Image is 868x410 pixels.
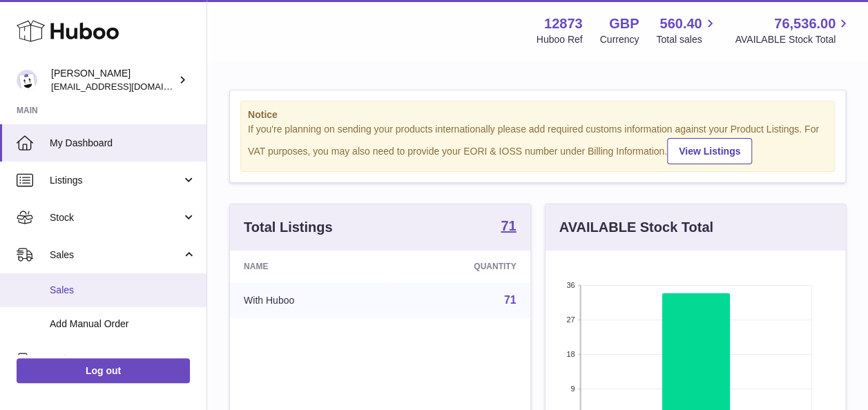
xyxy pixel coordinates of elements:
[50,174,182,187] span: Listings
[659,14,702,33] span: 560.40
[735,14,851,46] a: 76,536.00 AVAILABLE Stock Total
[17,358,190,383] a: Log out
[774,14,836,33] span: 76,536.00
[50,137,196,150] span: My Dashboard
[667,138,752,164] a: View Listings
[51,67,175,93] div: [PERSON_NAME]
[50,211,182,224] span: Stock
[656,33,717,46] span: Total sales
[244,218,333,237] h3: Total Listings
[504,294,517,306] a: 71
[566,315,575,324] text: 27
[17,70,37,90] img: tikhon.oleinikov@sleepandglow.com
[51,81,203,92] span: [EMAIL_ADDRESS][DOMAIN_NAME]
[559,218,713,237] h3: AVAILABLE Stock Total
[544,14,583,33] strong: 12873
[656,14,717,46] a: 560.40 Total sales
[50,284,196,297] span: Sales
[230,251,388,282] th: Name
[566,350,575,358] text: 18
[230,282,388,318] td: With Huboo
[248,108,827,121] strong: Notice
[50,318,196,331] span: Add Manual Order
[537,33,583,46] div: Huboo Ref
[501,219,516,235] a: 71
[50,248,182,262] span: Sales
[388,251,530,282] th: Quantity
[570,384,575,393] text: 9
[600,33,639,46] div: Currency
[609,14,639,33] strong: GBP
[566,281,575,289] text: 36
[501,219,516,233] strong: 71
[735,33,851,46] span: AVAILABLE Stock Total
[50,353,182,366] span: Orders
[248,123,827,164] div: If you're planning on sending your products internationally please add required customs informati...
